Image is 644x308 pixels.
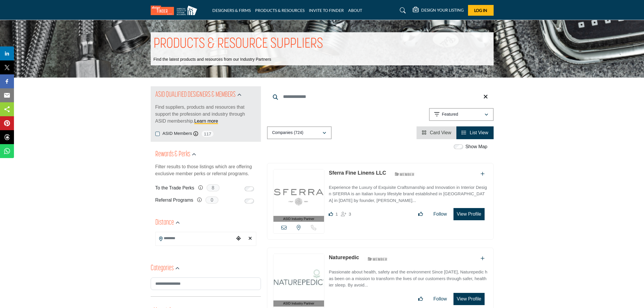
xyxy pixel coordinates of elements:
button: Featured [429,108,494,121]
a: Sferra Fine Linens LLC [329,170,386,176]
p: Experience the Luxury of Exquisite Craftsmanship and Innovation in Interior Design SFERRA is an I... [329,184,487,204]
input: Search Location [156,232,234,244]
span: Card View [430,130,451,135]
input: Search Category [151,277,261,290]
a: Passionate about health, safety and the environment Since [DATE], Naturepedic has been on a missi... [329,265,487,289]
a: Naturepedic [329,255,359,260]
span: 117 [201,130,214,137]
div: Choose your current location [234,232,243,245]
a: Experience the Luxury of Exquisite Craftsmanship and Innovation in Interior Design SFERRA is an I... [329,181,487,204]
h1: PRODUCTS & RESOURCE SUPPLIERS [154,35,323,53]
a: Search [394,6,410,15]
span: Log In [474,8,487,13]
span: ASID Industry Partner [283,301,314,306]
p: Find suppliers, products and resources that support the profession and industry through ASID memb... [155,104,256,125]
a: Learn more [194,119,218,123]
a: ASID Industry Partner [273,169,324,222]
label: ASID Members [163,130,192,137]
button: View Profile [453,293,484,305]
h2: Rewards & Perks [155,149,190,160]
button: Like listing [414,293,427,305]
p: Companies (724) [272,130,303,136]
button: Follow [430,293,451,305]
span: 0 [205,196,218,204]
a: ASID Industry Partner [273,254,324,307]
a: PRODUCTS & RESOURCES [255,8,305,13]
p: Filter results to those listings which are offering exclusive member perks or referral programs. [155,163,256,177]
button: Log In [468,5,494,16]
input: Search Keyword [267,90,494,104]
p: Featured [442,112,458,117]
div: DESIGN YOUR LISTING [413,7,464,14]
li: List View [456,126,493,139]
span: 8 [207,184,220,191]
a: Add To List [481,256,485,261]
img: ASID Members Badge Icon [364,255,391,262]
h5: DESIGN YOUR LISTING [421,8,464,13]
span: List View [470,130,488,135]
span: 3 [349,212,351,216]
p: Naturepedic [329,254,359,262]
img: ASID Members Badge Icon [392,171,418,178]
img: Naturepedic [273,254,324,300]
a: ABOUT [348,8,362,13]
input: Switch to Referral Programs [245,199,254,203]
button: Companies (724) [267,126,332,139]
label: Show Map [465,143,488,150]
p: Sferra Fine Linens LLC [329,169,386,177]
a: View Card [422,130,451,135]
button: Follow [430,208,451,220]
input: Switch to To the Trade Perks [245,187,254,191]
img: Sferra Fine Linens LLC [273,169,324,216]
div: Followers [341,211,351,218]
p: Find the latest products and resources from our Industry Partners [154,57,271,62]
input: ASID Members checkbox [155,132,160,136]
a: View List [462,130,488,135]
span: 1 [335,212,338,216]
p: Passionate about health, safety and the environment Since [DATE], Naturepedic has been on a missi... [329,269,487,289]
i: Like [329,212,333,216]
img: Site Logo [151,6,200,15]
a: DESIGNERS & FIRMS [212,8,251,13]
h2: Categories [151,263,174,274]
span: ASID Industry Partner [283,216,314,221]
label: Referral Programs [155,195,193,205]
li: Card View [417,126,456,139]
a: INVITE TO FINDER [309,8,344,13]
button: View Profile [453,208,484,220]
a: Add To List [481,171,485,176]
div: Clear search location [246,232,255,245]
h2: Distance [155,218,174,228]
label: To the Trade Perks [155,183,194,193]
button: Like listing [414,208,427,220]
h2: ASID QUALIFIED DESIGNERS & MEMBERS [155,90,236,100]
